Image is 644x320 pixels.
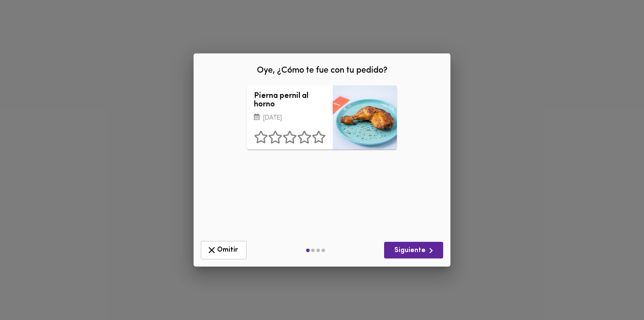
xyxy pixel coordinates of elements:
span: Oye, ¿Cómo te fue con tu pedido? [257,66,388,75]
span: Omitir [206,245,241,255]
p: [DATE] [254,114,326,123]
h3: Pierna pernil al horno [254,92,326,109]
button: Omitir [201,241,247,259]
button: Siguiente [384,242,443,258]
div: Pierna pernil al horno [333,85,397,150]
span: Siguiente [391,245,436,256]
iframe: Messagebird Livechat Widget [594,270,635,311]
